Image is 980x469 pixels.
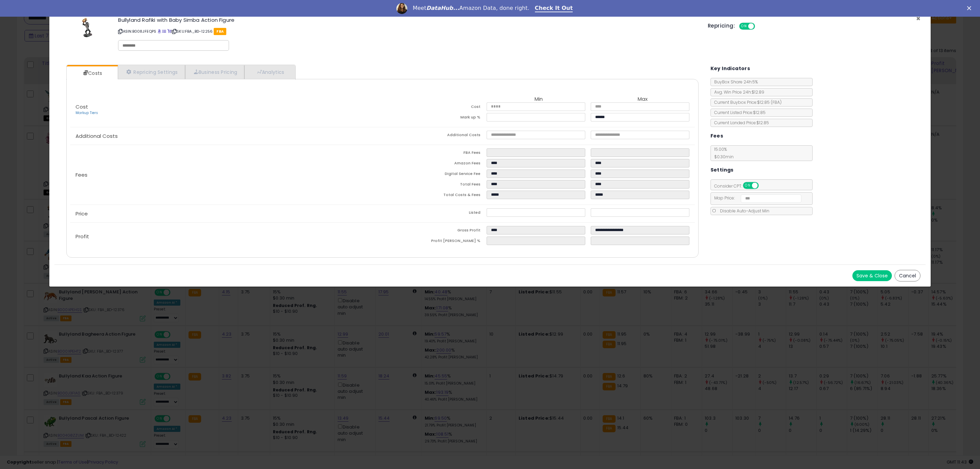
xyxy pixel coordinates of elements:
td: Additional Costs [382,131,487,141]
span: Consider CPT: [711,183,768,189]
span: Avg. Win Price 24h: $12.89 [711,89,764,95]
h5: Settings [710,166,734,174]
a: Check It Out [535,5,573,12]
span: Disable Auto-Adjust Min [717,208,769,214]
span: $12.85 [757,99,782,105]
td: Profit [PERSON_NAME] % [382,237,487,247]
span: Current Buybox Price: [711,99,782,105]
span: 15.00 % [711,146,734,160]
td: Digital Service Fee [382,169,487,180]
span: FBA [214,28,226,35]
td: Cost [382,102,487,113]
button: Cancel [895,270,920,281]
span: OFF [757,183,768,189]
th: Min [487,96,591,102]
a: Repricing Settings [118,65,185,79]
button: Save & Close [852,270,892,281]
div: Meet Amazon Data, done right. [413,5,529,12]
img: Profile image for Georgie [396,3,407,14]
td: Gross Profit [382,226,487,237]
span: Current Landed Price: $12.85 [711,120,769,126]
td: FBA Fees [382,148,487,159]
a: Business Pricing [185,65,245,79]
h5: Fees [710,132,723,140]
h5: Repricing: [708,23,735,29]
td: Listed [382,208,487,219]
span: ON [744,183,752,189]
span: BuyBox Share 24h: 5% [711,79,758,85]
h5: Key Indicators [710,64,750,73]
p: Fees [70,172,382,178]
p: ASIN: B008JFEQPS | SKU: FBA_BD-12256 [118,26,698,37]
a: Costs [67,66,117,80]
th: Max [591,96,695,102]
span: OFF [754,23,765,29]
td: Total Fees [382,180,487,191]
a: BuyBox page [158,29,161,34]
span: ( FBA ) [771,99,782,105]
img: 316f9kxrNzL._SL60_.jpg [76,17,97,38]
a: All offer listings [162,29,166,34]
span: Current Listed Price: $12.85 [711,110,766,115]
div: Close [967,6,974,10]
td: Mark up % [382,113,487,124]
a: Your listing only [167,29,171,34]
a: Markup Tiers [76,110,98,115]
i: DataHub... [426,5,459,11]
p: Cost [70,104,382,116]
h3: Bullyland Rafiki with Baby Simba Action Figure [118,17,698,22]
p: Profit [70,234,382,239]
p: Price [70,211,382,216]
a: Analytics [244,65,295,79]
span: × [916,14,920,23]
span: ON [740,23,748,29]
p: Additional Costs [70,133,382,139]
td: Amazon Fees [382,159,487,169]
span: $0.30 min [711,154,734,160]
td: Total Costs & Fees [382,191,487,201]
span: Map Price: [711,195,802,201]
